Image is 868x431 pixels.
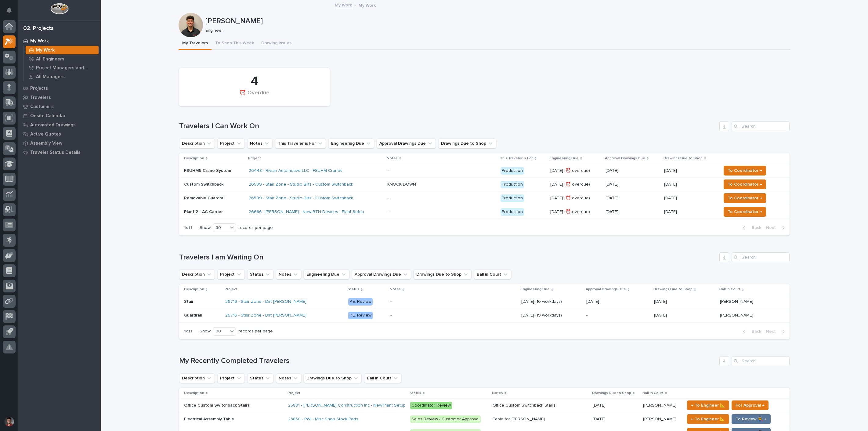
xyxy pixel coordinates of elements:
p: Custom Switchback [184,182,244,187]
a: 26448 - Rivian Automotive LLC - FSUHM Cranes [249,168,342,173]
p: Ball in Court [719,286,740,293]
span: To Coordinator → [728,194,762,202]
a: 26716 - Stair Zone - Dirt [PERSON_NAME] [225,313,306,318]
p: Active Quotes [30,132,61,137]
div: Production [501,167,524,175]
button: Description [179,139,215,148]
p: Automated Drawings [30,122,76,128]
p: [DATE] [586,299,649,304]
p: Stair [184,298,195,304]
a: All Engineers [24,55,101,63]
a: My Work [335,1,352,8]
p: Drawings Due to Shop [653,286,693,293]
button: To Coordinator → [724,193,766,203]
a: My Work [24,46,101,54]
div: 30 [213,328,228,335]
p: Plant 2 - AC Carrier [184,209,244,215]
h1: My Recently Completed Travelers [179,357,717,365]
button: Status [247,373,273,383]
a: 23850 - PWI - Misc Shop Stock Parts [288,417,358,422]
p: Project [248,155,261,162]
button: Engineering Due [304,270,349,279]
button: users-avatar [3,415,16,428]
p: Show [200,329,211,334]
a: 26716 - Stair Zone - Dirt [PERSON_NAME] [225,299,306,304]
p: [DATE] (⏰ overdue) [550,209,601,215]
input: Search [732,121,790,131]
input: Search [732,356,790,366]
div: ⏰ Overdue [190,90,319,103]
div: Search [732,252,790,262]
div: 02. Projects [23,25,54,32]
p: records per page [238,329,273,334]
span: To Coordinator → [728,208,762,215]
p: Traveler Status Details [30,150,81,155]
div: Coordinator Review [410,402,452,409]
p: [DATE] [654,298,668,304]
p: [DATE] [664,208,678,215]
span: ← To Engineer 📐 [691,415,725,423]
button: To Coordinator → [724,207,766,217]
p: [PERSON_NAME] [720,312,754,318]
p: [DATE] [593,402,607,408]
div: 4 [190,74,319,89]
a: Traveler Status Details [18,148,101,157]
p: Notes [387,155,398,162]
span: For Approval → [736,402,765,409]
p: Removable Guardrail [184,196,244,201]
button: Back [738,225,764,230]
a: Project Managers and Engineers [24,63,101,72]
p: [DATE] [654,312,668,318]
p: [DATE] [606,182,659,187]
button: Notes [276,373,301,383]
p: FSUHM5 Crane System [184,168,244,173]
button: Engineering Due [328,139,374,148]
p: [DATE] (⏰ overdue) [550,168,601,173]
button: This Traveler is For [275,139,326,148]
a: Customers [18,102,101,111]
div: - [390,299,392,304]
div: Office Custom Switchback Stairs [493,403,555,408]
p: [DATE] (10 workdays) [521,298,563,304]
span: Next [766,225,779,230]
a: 26599 - Stair Zone - Studio Blitz - Custom Switchback [249,182,353,187]
tr: Removable Guardrail26599 - Stair Zone - Studio Blitz - Custom Switchback - Production[DATE] (⏰ ov... [179,191,790,205]
tr: Custom Switchback26599 - Stair Zone - Studio Blitz - Custom Switchback KNOCK DOWN Production[DATE... [179,178,790,191]
button: Project [217,270,245,279]
a: Onsite Calendar [18,111,101,120]
p: 1 of 1 [179,324,197,339]
p: [DATE] (⏰ overdue) [550,182,601,187]
span: To Review 👨‍🏭 → [736,415,767,423]
p: Project [225,286,237,293]
button: Next [764,225,790,230]
div: P.E. Review [348,312,373,319]
button: Drawings Due to Shop [438,139,496,148]
div: - [387,196,389,201]
a: Automated Drawings [18,120,101,129]
div: Sales Review / Customer Approval [410,415,481,423]
p: Assembly View [30,141,62,146]
button: ← To Engineer 📐 [687,400,729,410]
div: - [387,209,389,215]
button: To Coordinator → [724,166,766,176]
p: [PERSON_NAME] [643,402,678,408]
button: To Review 👨‍🏭 → [732,414,771,424]
p: Drawings Due to Shop [664,155,703,162]
a: Projects [18,84,101,93]
p: Description [184,155,204,162]
p: Onsite Calendar [30,113,66,119]
p: This Traveler is For [500,155,533,162]
p: [DATE] [593,415,607,422]
p: Description [184,390,204,397]
tr: StairStair 26716 - Stair Zone - Dirt [PERSON_NAME] P.E. Review- [DATE] (10 workdays)[DATE] (10 wo... [179,295,790,309]
a: 26599 - Stair Zone - Studio Blitz - Custom Switchback [249,196,353,201]
p: [DATE] [606,168,659,173]
p: - [586,313,649,318]
h1: Travelers I am Waiting On [179,253,717,262]
div: P.E. Review [348,298,373,306]
button: Approval Drawings Due [352,270,411,279]
p: Project Managers and Engineers [36,65,96,71]
p: Drawings Due to Shop [592,390,631,397]
div: KNOCK DOWN [387,182,416,187]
